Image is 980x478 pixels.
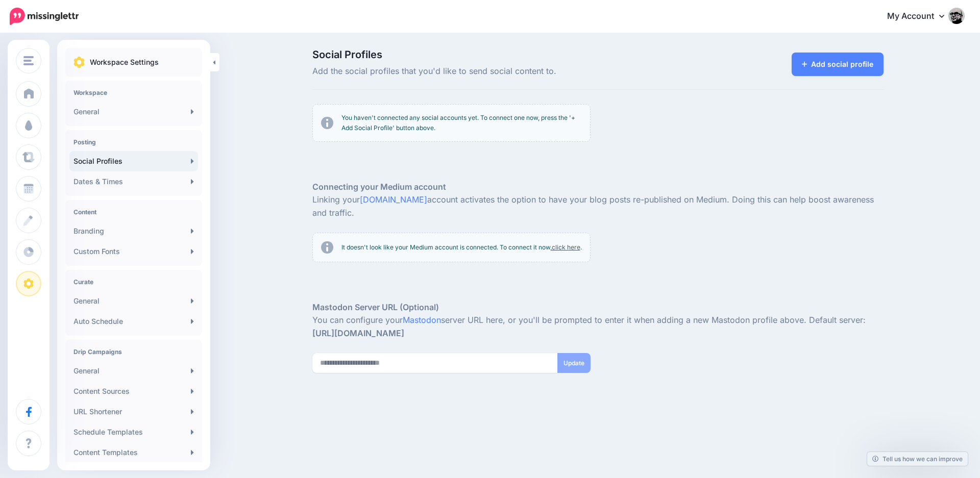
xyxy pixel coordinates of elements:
[341,242,582,253] p: It doesn't look like your Medium account is connected. To connect it now, .
[69,241,198,262] a: Custom Fonts
[69,311,198,332] a: Auto Schedule
[557,353,591,373] button: Update
[321,241,333,254] img: info-circle-grey.png
[69,221,198,241] a: Branding
[341,113,582,133] p: You haven't connected any social accounts yet. To connect one now, press the '+ Add Social Profil...
[69,102,198,122] a: General
[312,301,884,314] h5: Mastodon Server URL (Optional)
[73,208,194,216] h4: Content
[73,278,194,286] h4: Curate
[867,452,968,466] a: Tell us how we can improve
[69,291,198,311] a: General
[73,89,194,96] h4: Workspace
[312,314,884,340] p: You can configure your server URL here, or you'll be prompted to enter it when adding a new Masto...
[792,53,884,76] a: Add social profile
[69,401,198,422] a: URL Shortener
[10,8,79,25] img: Missinglettr
[73,57,85,68] img: settings.png
[552,243,580,251] a: click here
[877,4,965,29] a: My Account
[69,381,198,401] a: Content Sources
[312,328,404,338] strong: [URL][DOMAIN_NAME]
[321,117,333,129] img: info-circle-grey.png
[360,194,427,205] a: [DOMAIN_NAME]
[403,315,441,325] a: Mastodon
[312,65,689,78] span: Add the social profiles that you'd like to send social content to.
[312,181,884,193] h5: Connecting your Medium account
[69,361,198,381] a: General
[23,56,34,65] img: menu.png
[69,422,198,442] a: Schedule Templates
[90,56,159,68] p: Workspace Settings
[312,49,689,60] span: Social Profiles
[69,171,198,192] a: Dates & Times
[312,193,884,220] p: Linking your account activates the option to have your blog posts re-published on Medium. Doing t...
[69,442,198,463] a: Content Templates
[69,151,198,171] a: Social Profiles
[73,348,194,356] h4: Drip Campaigns
[73,138,194,146] h4: Posting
